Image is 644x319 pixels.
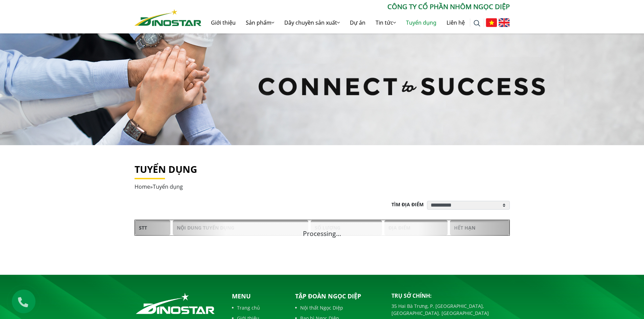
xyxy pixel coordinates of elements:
[232,292,284,301] p: Menu
[232,304,284,311] a: Trang chủ
[311,220,382,235] span: Số lượng
[295,292,381,301] p: Tập đoàn Ngọc Diệp
[135,292,216,315] img: logo_footer
[201,2,510,12] p: CÔNG TY CỔ PHẦN NHÔM NGỌC DIỆP
[474,20,480,27] img: search
[279,12,345,33] a: Dây chuyền sản xuất
[345,12,371,33] a: Dự án
[391,302,510,317] p: 35 Hai Bà Trưng, P. [GEOGRAPHIC_DATA], [GEOGRAPHIC_DATA]. [GEOGRAPHIC_DATA]
[135,9,201,26] img: Nhôm Dinostar
[135,183,183,190] span: »
[206,12,241,33] a: Giới thiệu
[450,220,509,235] span: Hết hạn
[295,304,381,311] a: Nội thất Ngọc Diệp
[173,220,308,235] span: Nội dung tuyển dụng
[384,220,448,235] span: Địa điểm
[442,12,470,33] a: Liên hệ
[391,292,510,300] p: Trụ sở chính:
[129,222,515,236] div: Processing...
[401,12,442,33] a: Tuyển dụng
[135,220,170,235] span: STT
[499,18,510,27] img: English
[391,201,427,208] p: Tìm địa điểm
[135,164,510,175] h1: Tuyển dụng
[371,12,401,33] a: Tin tức
[486,18,497,27] img: Tiếng Việt
[153,183,183,190] span: Tuyển dụng
[135,183,150,190] a: Home
[241,12,279,33] a: Sản phẩm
